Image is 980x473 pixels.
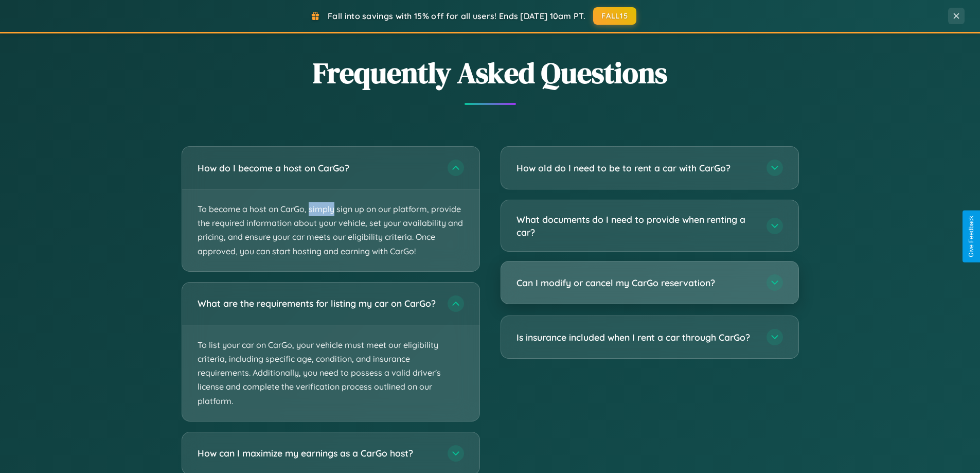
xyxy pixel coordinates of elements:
h3: How do I become a host on CarGo? [198,162,437,174]
h3: Is insurance included when I rent a car through CarGo? [516,331,756,344]
div: Give Feedback [968,216,975,257]
h3: What are the requirements for listing my car on CarGo? [198,297,437,310]
button: FALL15 [593,7,636,25]
h2: Frequently Asked Questions [182,53,799,93]
h3: What documents do I need to provide when renting a car? [516,213,756,238]
h3: How old do I need to be to rent a car with CarGo? [516,162,756,174]
p: To list your car on CarGo, your vehicle must meet our eligibility criteria, including specific ag... [182,325,479,421]
span: Fall into savings with 15% off for all users! Ends [DATE] 10am PT. [328,11,585,21]
h3: Can I modify or cancel my CarGo reservation? [516,276,756,289]
p: To become a host on CarGo, simply sign up on our platform, provide the required information about... [182,189,479,271]
h3: How can I maximize my earnings as a CarGo host? [198,447,437,460]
